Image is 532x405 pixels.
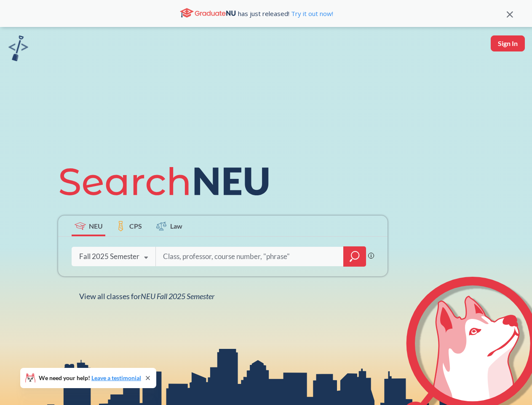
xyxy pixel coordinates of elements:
[89,221,103,231] span: NEU
[8,35,28,64] a: sandbox logo
[141,292,214,301] span: NEU Fall 2025 Semester
[79,292,214,301] span: View all classes for
[170,221,182,231] span: Law
[129,221,142,231] span: CPS
[343,246,366,267] div: magnifying glass
[91,374,141,381] a: Leave a testimonial
[39,375,141,381] span: We need your help!
[491,35,525,51] button: Sign In
[289,9,333,18] a: Try it out now!
[79,252,139,261] div: Fall 2025 Semester
[162,248,337,265] input: Class, professor, course number, "phrase"
[238,9,333,18] span: has just released!
[8,35,28,61] img: sandbox logo
[350,251,360,262] svg: magnifying glass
